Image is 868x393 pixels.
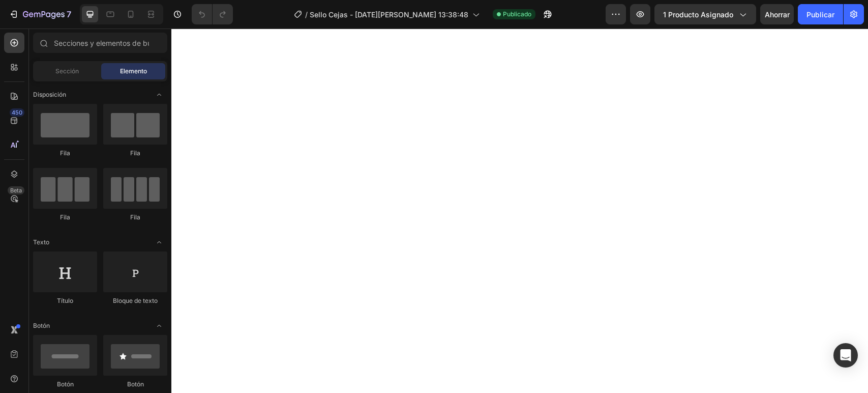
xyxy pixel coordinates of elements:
[663,10,733,19] font: 1 producto asignado
[192,4,233,24] div: Deshacer/Rehacer
[151,87,167,103] span: Abrir con palanca
[33,33,167,53] input: Secciones y elementos de búsqueda
[806,10,834,19] font: Publicar
[4,4,76,24] button: 7
[57,380,74,388] font: Botón
[798,4,843,24] button: Publicar
[67,9,71,19] font: 7
[60,213,70,221] font: Fila
[305,10,308,19] font: /
[60,149,70,157] font: Fila
[130,213,140,221] font: Fila
[130,149,140,157] font: Fila
[765,10,790,19] font: Ahorrar
[171,29,868,393] iframe: Área de diseño
[33,322,50,329] font: Botón
[113,297,158,304] font: Bloque de texto
[55,67,79,75] font: Sección
[760,4,794,24] button: Ahorrar
[120,67,147,75] font: Elemento
[654,4,756,24] button: 1 producto asignado
[33,91,66,98] font: Disposición
[57,297,73,304] font: Título
[151,318,167,334] span: Abrir con palanca
[33,238,49,246] font: Texto
[127,380,144,388] font: Botón
[10,187,22,194] font: Beta
[833,343,858,368] div: Open Intercom Messenger
[151,234,167,250] span: Abrir con palanca
[310,10,468,19] font: Sello Cejas - [DATE][PERSON_NAME] 13:38:48
[503,10,531,18] font: Publicado
[12,109,22,116] font: 450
